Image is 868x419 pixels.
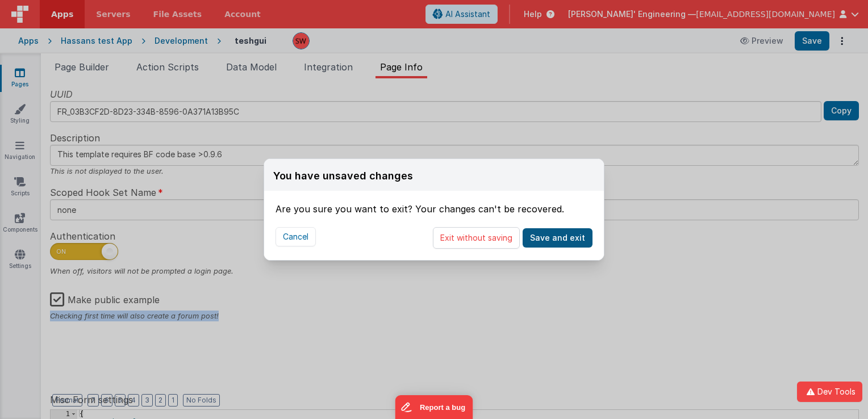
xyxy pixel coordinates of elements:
div: You have unsaved changes [273,168,413,184]
div: Are you sure you want to exit? Your changes can't be recovered. [276,191,592,216]
iframe: Marker.io feedback button [395,395,473,419]
button: Exit without saving [433,227,520,249]
button: Cancel [276,227,316,246]
button: Save and exit [523,228,592,248]
button: Dev Tools [797,382,862,402]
